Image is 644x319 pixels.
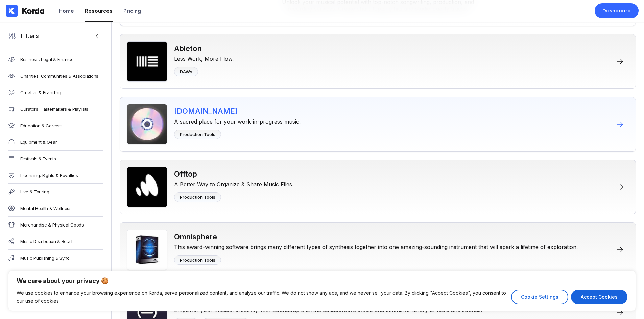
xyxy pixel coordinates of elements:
[571,290,627,304] button: Accept Cookies
[8,117,103,134] a: Education & Careers
[8,151,103,167] a: Festivals & Events
[127,230,167,270] img: Omnisphere
[8,217,103,233] a: Merchandise & Physical Goods
[20,90,61,95] div: Creative & Branding
[180,132,215,137] div: Production Tools
[174,53,234,62] div: Less Work, More Flow.
[20,57,74,62] div: Business, Legal & Finance
[20,206,72,211] div: Mental Health & Wellness
[174,115,301,125] div: A sacred place for your work-in-progress music.
[20,189,49,194] div: Live & Touring
[174,241,578,250] div: This award-winning software brings many different types of synthesis together into one amazing-so...
[8,101,103,117] a: Curators, Tastemakers & Playlists
[120,222,636,277] a: OmnisphereOmnisphereThis award-winning software brings many different types of synthesis together...
[174,232,578,241] div: Omnisphere
[20,156,56,161] div: Festivals & Events
[180,194,215,200] div: Production Tools
[20,73,98,79] div: Charities, Communities & Associations
[120,34,636,89] a: AbletonAbletonLess Work, More Flow.DAWs
[8,184,103,200] a: Live & Touring
[174,107,301,115] div: [DOMAIN_NAME]
[20,172,78,178] div: Licensing, Rights & Royalties
[174,169,293,178] div: Offtop
[20,123,62,128] div: Education & Careers
[8,200,103,217] a: Mental Health & Wellness
[8,68,103,84] a: Charities, Communities & Associations
[59,8,74,14] div: Home
[22,6,45,16] div: Korda
[174,44,234,53] div: Ableton
[8,233,103,250] a: Music Distribution & Retail
[20,106,88,112] div: Curators, Tastemakers & Playlists
[180,69,192,74] div: DAWs
[20,239,72,244] div: Music Distribution & Retail
[85,8,113,14] div: Resources
[127,104,167,144] img: Untitled.Stream
[180,257,215,263] div: Production Tools
[174,178,293,188] div: A Better Way to Organize & Share Music Files.
[120,97,636,152] a: Untitled.Stream[DOMAIN_NAME]A sacred place for your work-in-progress music.Production Tools
[595,3,639,18] a: Dashboard
[127,167,167,207] img: Offtop
[8,134,103,151] a: Equipment & Gear
[123,8,141,14] div: Pricing
[8,84,103,101] a: Creative & Branding
[8,51,103,68] a: Business, Legal & Finance
[20,255,70,261] div: Music Publishing & Sync
[120,160,636,214] a: OfftopOfftopA Better Way to Organize & Share Music Files.Production Tools
[511,290,568,304] button: Cookie Settings
[20,139,57,145] div: Equipment & Gear
[16,32,39,41] div: Filters
[20,222,84,228] div: Merchandise & Physical Goods
[8,167,103,184] a: Licensing, Rights & Royalties
[127,41,167,82] img: Ableton
[602,7,631,14] div: Dashboard
[17,277,627,285] p: We care about your privacy 🍪
[17,289,506,305] p: We use cookies to enhance your browsing experience on Korda, serve personalized content, and anal...
[8,250,103,266] a: Music Publishing & Sync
